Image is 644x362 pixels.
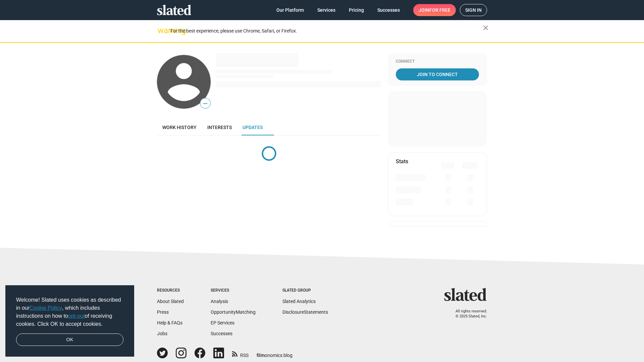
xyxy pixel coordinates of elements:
a: Our Platform [271,4,309,16]
a: RSS [232,348,249,359]
div: Services [211,288,256,293]
span: for free [429,4,450,16]
a: DisclosureStatements [282,309,328,315]
a: Interests [202,119,237,135]
span: Updates [243,125,263,130]
a: dismiss cookie message [16,334,123,346]
span: Services [317,4,335,16]
a: Pricing [343,4,369,16]
span: film [257,353,265,358]
div: Connect [396,59,479,64]
div: cookieconsent [5,285,134,357]
mat-icon: close [482,24,490,32]
div: Resources [157,288,184,293]
a: Join To Connect [396,68,479,80]
mat-icon: warning [158,26,166,35]
span: Sign in [465,4,482,16]
span: Join [419,4,450,16]
span: Welcome! Slated uses cookies as described in our , which includes instructions on how to of recei... [16,296,123,328]
p: All rights reserved. © 2025 Slated, Inc. [448,309,487,319]
mat-card-title: Stats [396,158,408,165]
span: Our Platform [276,4,304,16]
span: Interests [207,125,232,130]
span: Pricing [349,4,364,16]
a: Analysis [211,299,228,304]
div: For the best experience, please use Chrome, Safari, or Firefox. [170,26,483,36]
span: Join To Connect [397,68,478,80]
span: Work history [162,125,197,130]
a: About Slated [157,299,184,304]
a: Slated Analytics [282,299,316,304]
a: Help & FAQs [157,320,182,325]
a: Jobs [157,331,167,336]
a: Services [312,4,341,16]
a: OpportunityMatching [211,309,256,315]
a: EP Services [211,320,234,325]
a: Work history [157,119,202,135]
a: Successes [211,331,232,336]
span: — [200,99,210,108]
a: Updates [237,119,268,135]
a: Sign in [460,4,487,16]
a: opt-out [68,313,85,319]
a: Joinfor free [413,4,456,16]
a: Successes [372,4,405,16]
div: Slated Group [282,288,328,293]
a: Cookie Policy [30,305,62,311]
a: Press [157,309,169,315]
a: filmonomics blog [257,347,292,359]
span: Successes [377,4,400,16]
